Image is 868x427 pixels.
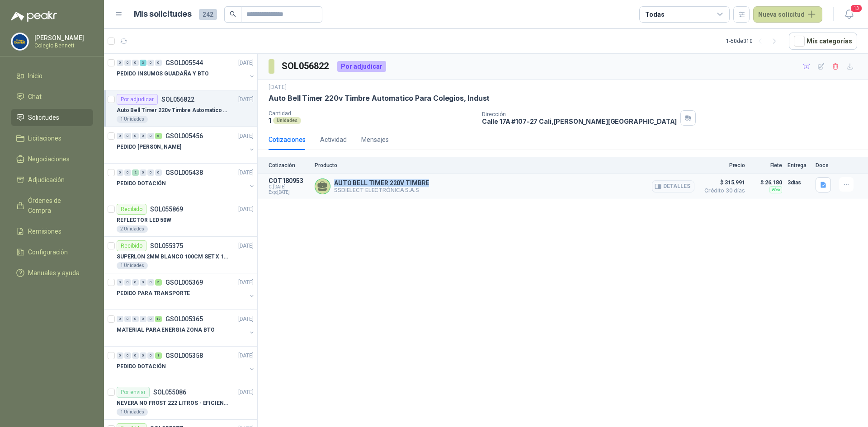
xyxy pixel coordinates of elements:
[117,314,255,343] a: 0 0 0 0 0 17 GSOL005365[DATE] MATERIAL PARA ENERGIA ZONA BTO
[750,162,782,169] p: Flete
[117,289,190,298] p: PEDIDO PARA TRANSPORTE
[11,244,93,261] a: Configuración
[155,316,162,322] div: 17
[117,116,148,123] div: 1 Unidades
[165,279,203,286] p: GSOL005369
[132,352,139,359] div: 0
[700,188,745,193] span: Crédito 30 días
[700,162,745,169] p: Precio
[788,177,810,188] p: 3 días
[147,60,154,66] div: 0
[726,34,782,48] div: 1 - 50 de 310
[816,162,834,169] p: Docs
[117,179,166,188] p: PEDIDO DOTACIÓN
[11,130,93,147] a: Licitaciones
[150,206,183,212] p: SOL055869
[165,133,203,139] p: GSOL005456
[155,279,162,286] div: 5
[124,316,131,322] div: 0
[140,133,146,139] div: 0
[117,143,181,151] p: PEDIDO [PERSON_NAME]
[165,169,203,176] p: GSOL005438
[147,133,154,139] div: 0
[155,133,162,139] div: 6
[117,352,123,359] div: 0
[117,277,255,306] a: 0 0 0 0 0 5 GSOL005369[DATE] PEDIDO PARA TRANSPORTE
[117,326,214,334] p: MATERIAL PARA ENERGIA ZONA BTO
[28,133,61,143] span: Licitaciones
[269,83,287,92] p: [DATE]
[700,177,745,188] span: $ 315.991
[28,196,85,216] span: Órdenes de Compra
[140,316,146,322] div: 0
[132,133,139,139] div: 0
[117,133,123,139] div: 0
[320,135,347,145] div: Actividad
[238,388,254,397] p: [DATE]
[11,88,93,105] a: Chat
[132,316,139,322] div: 0
[104,90,257,127] a: Por adjudicarSOL056822[DATE] Auto Bell Timer 220v Timbre Automatico Para Colegios, Indust1 Unidades
[315,162,694,169] p: Producto
[269,177,309,184] p: COT180953
[238,95,254,104] p: [DATE]
[753,6,822,23] button: Nueva solicitud
[104,237,257,273] a: RecibidoSOL055375[DATE] SUPERLON 2MM BLANCO 100CM SET X 150 METROS1 Unidades
[269,184,309,190] span: C: [DATE]
[11,33,28,50] img: Company Logo
[273,117,301,124] div: Unidades
[238,205,254,214] p: [DATE]
[104,200,257,237] a: RecibidoSOL055869[DATE] REFLECTOR LED 50W2 Unidades
[11,264,93,282] a: Manuales y ayuda
[132,169,139,176] div: 2
[269,94,490,103] p: Auto Bell Timer 220v Timbre Automatico Para Colegios, Indust
[117,204,146,215] div: Recibido
[199,9,217,20] span: 242
[269,162,309,169] p: Cotización
[117,262,148,269] div: 1 Unidades
[117,387,150,398] div: Por enviar
[28,71,42,81] span: Inicio
[147,169,154,176] div: 0
[269,110,475,117] p: Cantidad
[334,179,429,187] p: AUTO BELL TIMER 220V TIMBRE
[155,352,162,359] div: 1
[117,399,229,408] p: NEVERA NO FROST 222 LITROS - EFICIENCIA ENERGETICA A
[147,316,154,322] div: 0
[124,60,131,66] div: 0
[11,192,93,219] a: Órdenes de Compra
[117,408,148,416] div: 1 Unidades
[269,190,309,195] span: Exp: [DATE]
[117,350,255,379] a: 0 0 0 0 0 1 GSOL005358[DATE] PEDIDO DOTACIÓN
[11,109,93,126] a: Solicitudes
[117,169,123,176] div: 0
[28,247,68,257] span: Configuración
[282,59,330,73] h3: SOL056822
[238,169,254,177] p: [DATE]
[132,279,139,286] div: 0
[124,279,131,286] div: 0
[117,225,148,233] div: 2 Unidades
[28,92,42,102] span: Chat
[34,35,91,41] p: [PERSON_NAME]
[147,279,154,286] div: 0
[482,117,677,125] p: Calle 17A #107-27 Cali , [PERSON_NAME][GEOGRAPHIC_DATA]
[147,352,154,359] div: 0
[165,316,203,322] p: GSOL005365
[140,169,146,176] div: 0
[124,352,131,359] div: 0
[117,279,123,286] div: 0
[238,59,254,67] p: [DATE]
[140,279,146,286] div: 0
[28,268,80,278] span: Manuales y ayuda
[117,57,255,86] a: 0 0 0 3 0 0 GSOL005544[DATE] PEDIDO INSUMOS GUADAÑA Y BTO
[153,389,186,395] p: SOL055086
[124,133,131,139] div: 0
[104,383,257,420] a: Por enviarSOL055086[DATE] NEVERA NO FROST 222 LITROS - EFICIENCIA ENERGETICA A1 Unidades
[482,111,677,117] p: Dirección
[117,70,209,78] p: PEDIDO INSUMOS GUADAÑA Y BTO
[117,253,229,261] p: SUPERLON 2MM BLANCO 100CM SET X 150 METROS
[11,11,57,22] img: Logo peakr
[334,187,429,193] p: SSDIELECT ELECTRÓNICA S.A.S
[117,216,171,225] p: REFLECTOR LED 50W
